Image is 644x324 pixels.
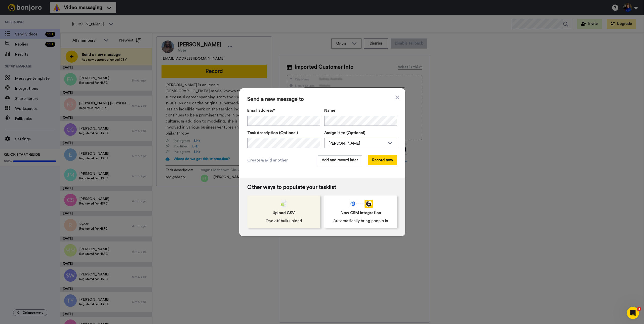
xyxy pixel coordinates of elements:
span: 8 [637,307,641,311]
button: Add and record later [318,155,362,165]
label: Email address* [247,107,320,113]
span: One off bulk upload [265,218,302,224]
span: New CRM integration [341,210,381,216]
span: Create & add another [247,157,288,163]
span: Name [324,107,335,113]
span: Upload CSV [273,210,295,216]
span: Automatically bring people in [333,218,388,224]
div: [PERSON_NAME] [329,140,385,146]
span: Send a new message to [247,96,397,102]
img: csv-grey.png [281,200,287,208]
iframe: Intercom live chat [627,307,639,319]
button: Record now [368,155,397,165]
label: Assign it to (Optional) [324,130,397,136]
div: animation [349,200,373,208]
label: Task description (Optional) [247,130,320,136]
span: Other ways to populate your tasklist [247,184,397,190]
